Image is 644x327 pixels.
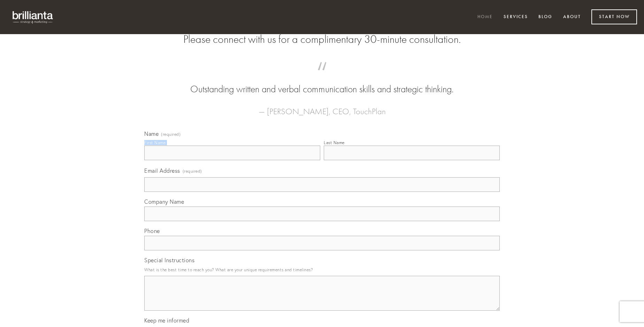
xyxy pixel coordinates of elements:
span: Special Instructions [144,257,194,264]
div: First Name [144,140,166,145]
a: Services [499,11,532,23]
span: (required) [161,132,181,137]
figcaption: — [PERSON_NAME], CEO, TouchPlan [155,96,489,118]
a: Start Now [591,9,637,24]
span: Email Address [144,167,180,174]
a: Home [473,11,497,23]
blockquote: Outstanding written and verbal communication skills and strategic thinking. [155,69,489,96]
span: Name [144,130,159,137]
span: Company Name [144,198,184,205]
div: Last Name [324,140,345,145]
span: “ [155,69,489,83]
img: brillianta - research, strategy, marketing [7,7,59,27]
a: About [559,11,585,23]
span: (required) [183,166,202,176]
h2: Please connect with us for a complimentary 30-minute consultation. [144,33,500,46]
a: Blog [534,11,557,23]
span: Keep me informed [144,317,189,324]
span: Phone [144,227,160,234]
p: What is the best time to reach you? What are your unique requirements and timelines? [144,265,500,274]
